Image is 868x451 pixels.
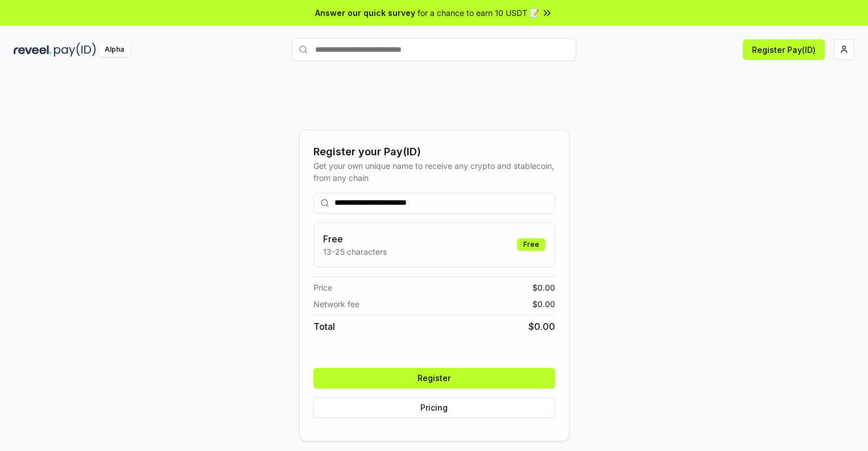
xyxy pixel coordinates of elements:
[315,7,415,19] span: Answer our quick survey
[313,160,555,184] div: Get your own unique name to receive any crypto and stablecoin, from any chain
[14,43,52,57] img: reveel_dark
[532,282,555,293] span: $ 0.00
[323,232,387,246] h3: Free
[323,246,387,258] p: 13-25 characters
[313,368,555,388] button: Register
[517,238,545,251] div: Free
[313,398,555,418] button: Pricing
[532,298,555,310] span: $ 0.00
[54,43,96,57] img: pay_id
[313,298,359,310] span: Network fee
[528,320,555,333] span: $ 0.00
[313,282,332,293] span: Price
[313,144,555,160] div: Register your Pay(ID)
[98,43,130,57] div: Alpha
[313,320,335,333] span: Total
[743,39,825,60] button: Register Pay(ID)
[418,7,539,19] span: for a chance to earn 10 USDT 📝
